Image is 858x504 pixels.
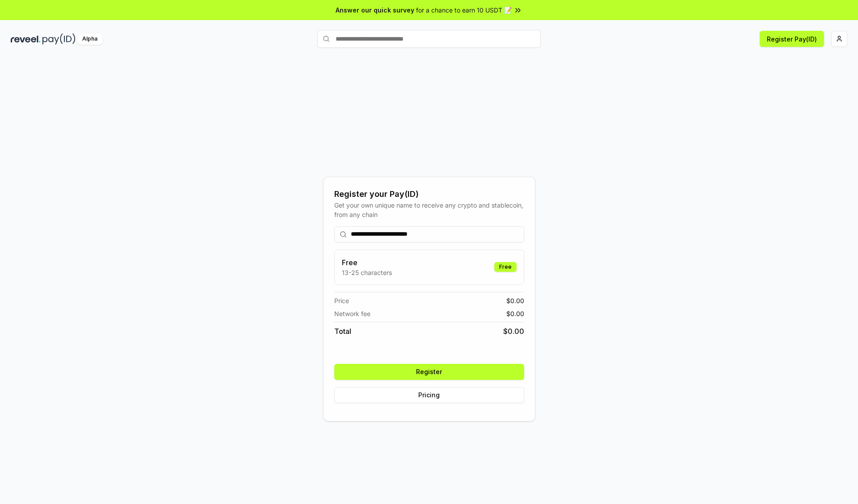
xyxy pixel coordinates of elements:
[334,188,524,200] div: Register your Pay(ID)
[334,387,524,403] button: Pricing
[506,309,524,318] span: $ 0.00
[334,200,524,219] div: Get your own unique name to receive any crypto and stablecoin, from any chain
[42,33,76,45] img: pay_id
[11,33,41,45] img: reveel_dark
[334,326,351,337] span: Total
[336,5,414,15] span: Answer our quick survey
[334,364,524,380] button: Register
[494,262,517,272] div: Free
[342,268,392,277] p: 13-25 characters
[334,309,370,318] span: Network fee
[506,296,524,305] span: $ 0.00
[334,296,349,305] span: Price
[342,257,392,268] h3: Free
[760,31,824,47] button: Register Pay(ID)
[503,326,524,337] span: $ 0.00
[416,5,512,15] span: for a chance to earn 10 USDT 📝
[77,33,102,45] div: Alpha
